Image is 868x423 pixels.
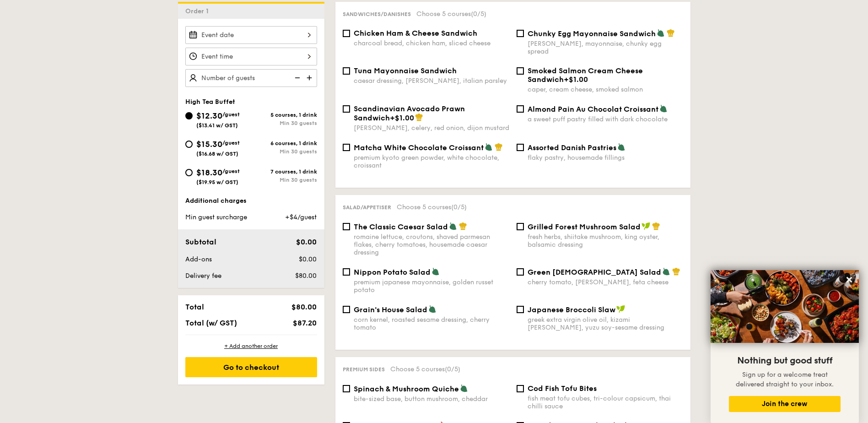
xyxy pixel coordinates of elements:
[354,124,509,132] div: [PERSON_NAME], celery, red onion, dijon mustard
[737,355,832,366] span: Nothing but good stuff
[517,105,524,113] input: Almond Pain Au Chocolat Croissanta sweet puff pastry filled with dark chocolate
[354,233,509,256] div: romaine lettuce, croutons, shaved parmesan flakes, cherry tomatoes, housemade caesar dressing
[416,10,486,18] span: Choose 5 courses
[428,305,437,313] img: icon-vegetarian.fe4039eb.svg
[354,305,427,314] span: Grain's House Salad
[736,371,834,388] span: Sign up for a welcome treat delivered straight to your inbox.
[528,268,661,277] span: Green [DEMOGRAPHIC_DATA] Salad
[842,272,857,287] button: Close
[495,143,503,151] img: icon-chef-hat.a58ddaea.svg
[343,105,350,113] input: Scandinavian Avocado Prawn Sandwich+$1.00[PERSON_NAME], celery, red onion, dijon mustard
[196,122,238,129] span: ($13.41 w/ GST)
[251,120,317,126] div: Min 30 guests
[354,77,509,85] div: caesar dressing, [PERSON_NAME], italian parsley
[185,319,237,327] span: Total (w/ GST)
[343,223,350,230] input: The Classic Caesar Saladromaine lettuce, croutons, shaved parmesan flakes, cherry tomatoes, house...
[185,69,317,87] input: Number of guests
[185,48,317,65] input: Event time
[185,357,317,377] div: Go to checkout
[251,140,317,146] div: 6 courses, 1 drink
[449,222,457,230] img: icon-vegetarian.fe4039eb.svg
[343,204,391,211] span: Salad/Appetiser
[528,395,683,410] div: fish meat tofu cubes, tri-colour capsicum, thai chilli sauce
[459,222,467,230] img: icon-chef-hat.a58ddaea.svg
[528,66,643,84] span: Smoked Salmon Cream Cheese Sandwich
[528,316,683,331] div: greek extra virgin olive oil, kizami [PERSON_NAME], yuzu soy-sesame dressing
[251,148,317,155] div: Min 30 guests
[528,222,641,231] span: Grilled Forest Mushroom Salad
[528,115,683,123] div: a sweet puff pastry filled with dark chocolate
[185,7,212,15] span: Order 1
[354,104,465,122] span: Scandinavian Avocado Prawn Sandwich
[343,11,411,17] span: Sandwiches/Danishes
[451,203,467,211] span: (0/5)
[657,29,665,37] img: icon-vegetarian.fe4039eb.svg
[185,342,317,350] div: + Add another order
[672,267,680,276] img: icon-chef-hat.a58ddaea.svg
[343,385,350,392] input: Spinach & Mushroom Quichebite-sized base, button mushroom, cheddar
[528,233,683,249] div: fresh herbs, shiitake mushroom, king oyster, balsamic dressing
[291,303,317,311] span: $80.00
[295,272,317,280] span: $80.00
[354,29,477,38] span: Chicken Ham & Cheese Sandwich
[528,86,683,93] div: caper, cream cheese, smoked salmon
[185,303,204,311] span: Total
[185,213,247,221] span: Min guest surcharge
[185,141,193,148] input: $15.30/guest($16.68 w/ GST)6 courses, 1 drinkMin 30 guests
[528,384,597,393] span: Cod Fish Tofu Bites
[285,213,317,221] span: +$4/guest
[343,67,350,75] input: Tuna Mayonnaise Sandwichcaesar dressing, [PERSON_NAME], italian parsley
[517,223,524,230] input: Grilled Forest Mushroom Saladfresh herbs, shiitake mushroom, king oyster, balsamic dressing
[185,255,212,263] span: Add-ons
[354,316,509,331] div: corn kernel, roasted sesame dressing, cherry tomato
[517,385,524,392] input: Cod Fish Tofu Bitesfish meat tofu cubes, tri-colour capsicum, thai chilli sauce
[299,255,317,263] span: $0.00
[445,365,460,373] span: (0/5)
[354,385,459,393] span: Spinach & Mushroom Quiche
[196,151,238,157] span: ($16.68 w/ GST)
[222,168,240,174] span: /guest
[485,143,493,151] img: icon-vegetarian.fe4039eb.svg
[390,365,460,373] span: Choose 5 courses
[517,144,524,151] input: Assorted Danish Pastriesflaky pastry, housemade fillings
[196,111,222,121] span: $12.30
[343,306,350,313] input: Grain's House Saladcorn kernel, roasted sesame dressing, cherry tomato
[517,67,524,75] input: Smoked Salmon Cream Cheese Sandwich+$1.00caper, cream cheese, smoked salmon
[662,267,670,276] img: icon-vegetarian.fe4039eb.svg
[251,112,317,118] div: 5 courses, 1 drink
[354,39,509,47] div: charcoal bread, chicken ham, sliced cheese
[293,319,317,327] span: $87.20
[354,278,509,294] div: premium japanese mayonnaise, golden russet potato
[564,75,588,84] span: +$1.00
[460,384,468,392] img: icon-vegetarian.fe4039eb.svg
[296,238,317,246] span: $0.00
[616,305,625,313] img: icon-vegan.f8ff3823.svg
[528,40,683,55] div: [PERSON_NAME], mayonnaise, chunky egg spread
[354,268,431,277] span: Nippon Potato Salad
[397,203,467,211] span: Choose 5 courses
[652,222,660,230] img: icon-chef-hat.a58ddaea.svg
[196,168,222,178] span: $18.30
[185,26,317,44] input: Event date
[528,105,658,114] span: Almond Pain Au Chocolat Croissant
[517,268,524,276] input: Green [DEMOGRAPHIC_DATA] Saladcherry tomato, [PERSON_NAME], feta cheese
[185,112,193,119] input: $12.30/guest($13.41 w/ GST)5 courses, 1 drinkMin 30 guests
[528,29,656,38] span: Chunky Egg Mayonnaise Sandwich
[617,143,625,151] img: icon-vegetarian.fe4039eb.svg
[354,154,509,169] div: premium kyoto green powder, white chocolate, croissant
[659,104,668,113] img: icon-vegetarian.fe4039eb.svg
[528,305,615,314] span: Japanese Broccoli Slaw
[343,30,350,37] input: Chicken Ham & Cheese Sandwichcharcoal bread, chicken ham, sliced cheese
[528,143,616,152] span: Assorted Danish Pastries
[354,222,448,231] span: The Classic Caesar Salad
[415,113,423,121] img: icon-chef-hat.a58ddaea.svg
[431,267,440,276] img: icon-vegetarian.fe4039eb.svg
[222,140,240,146] span: /guest
[196,139,222,149] span: $15.30
[729,396,841,412] button: Join the crew
[343,268,350,276] input: Nippon Potato Saladpremium japanese mayonnaise, golden russet potato
[185,238,216,246] span: Subtotal
[517,30,524,37] input: Chunky Egg Mayonnaise Sandwich[PERSON_NAME], mayonnaise, chunky egg spread
[354,66,457,75] span: Tuna Mayonnaise Sandwich
[290,69,303,87] img: icon-reduce.1d2dbef1.svg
